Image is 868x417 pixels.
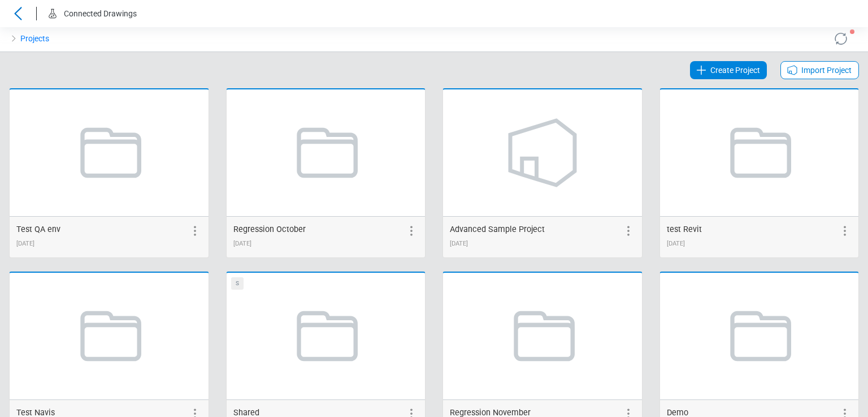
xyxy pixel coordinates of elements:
span: Create Project [710,63,760,77]
div: Test QA env [16,223,60,236]
span: Advanced Sample Project [450,225,545,234]
span: 09/26/2024 15:35:19 [16,240,34,247]
span: Connected Drawings [64,9,137,18]
span: Test QA env [16,225,60,234]
span: 10/09/2024 13:20:08 [667,240,685,247]
span: 10/08/2024 11:28:32 [450,240,468,247]
span: Import Project [801,63,852,77]
div: Regression October [233,223,306,236]
div: S [231,277,244,290]
span: 10/04/2024 15:40:24 [233,240,251,247]
div: Advanced Sample Project [450,223,545,236]
span: Regression October [233,225,306,234]
span: test Revit [667,225,702,234]
a: Create Project [690,61,767,79]
a: Projects [20,32,49,45]
div: test Revit [667,223,702,236]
